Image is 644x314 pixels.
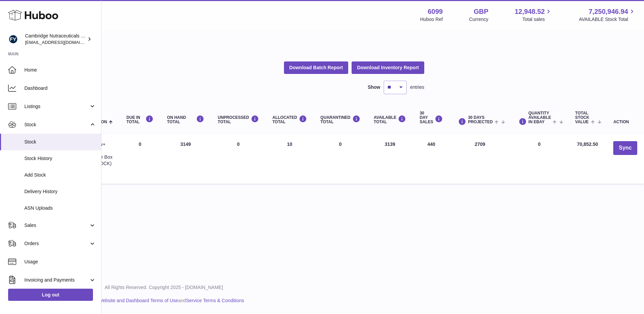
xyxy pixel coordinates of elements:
span: Stock [24,139,96,145]
div: 30 DAY SALES [420,111,443,125]
div: Action [613,120,637,124]
span: Orders [24,240,89,247]
span: 12,948.52 [515,7,545,16]
span: Sales [24,222,89,229]
span: Dashboard [24,85,96,91]
div: AVAILABLE Total [374,115,406,124]
label: Show [368,84,380,90]
td: 3139 [367,134,413,184]
span: Add Stock [24,172,96,178]
td: 0 [510,134,568,184]
span: Listings [24,103,89,110]
li: and [96,297,244,304]
a: Website and Dashboard Terms of Use [98,298,178,303]
strong: GBP [474,7,488,16]
button: Sync [613,141,637,155]
span: entries [410,84,424,90]
span: ASN Uploads [24,205,96,211]
strong: 6099 [428,7,443,16]
div: QUARANTINED Total [320,115,360,124]
button: Download Inventory Report [352,61,424,74]
span: 30 DAYS PROJECTED [468,115,493,124]
span: Usage [24,259,96,265]
span: Quantity Available in eBay [528,111,551,125]
div: ALLOCATED Total [272,115,307,124]
span: Stock History [24,155,96,162]
td: 10 [266,134,314,184]
button: Download Batch Report [284,61,349,74]
span: Invoicing and Payments [24,277,89,283]
img: huboo@camnutra.com [8,34,18,44]
a: 12,948.52 Total sales [515,7,552,23]
td: 2709 [450,134,510,184]
span: Total sales [522,16,552,23]
div: Cambridge Nutraceuticals Ltd [25,33,86,46]
span: 70,852.50 [577,141,598,147]
td: 0 [211,134,266,184]
span: [EMAIL_ADDRESS][DOMAIN_NAME] [25,40,99,45]
span: Stock [24,122,89,128]
td: 440 [413,134,450,184]
span: Total stock value [575,111,589,125]
span: 0 [339,141,342,147]
a: Service Terms & Conditions [186,298,244,303]
a: Log out [8,289,93,301]
td: 0 [120,134,160,184]
span: Delivery History [24,188,96,195]
div: Currency [469,16,488,23]
div: UNPROCESSED Total [218,115,259,124]
div: DUE IN TOTAL [126,115,153,124]
div: ON HAND Total [167,115,204,124]
div: Huboo Ref [420,16,443,23]
span: AVAILABLE Stock Total [579,16,636,23]
td: 3149 [160,134,211,184]
span: Home [24,67,96,73]
a: 7,250,946.94 AVAILABLE Stock Total [579,7,636,23]
span: 7,250,946.94 [589,7,628,16]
